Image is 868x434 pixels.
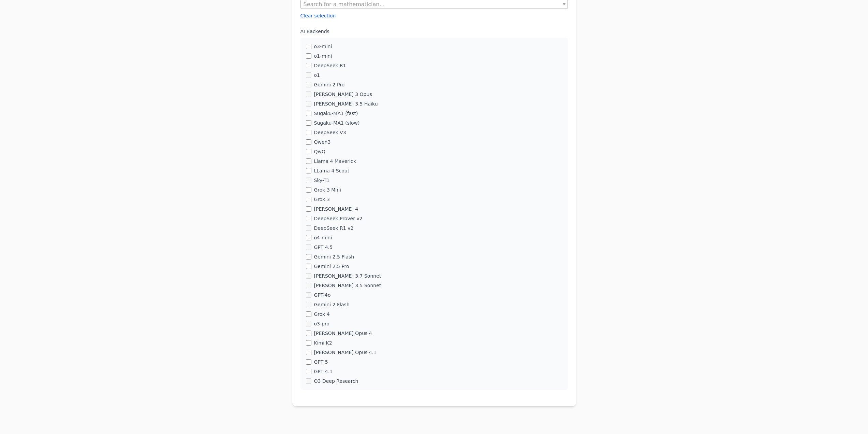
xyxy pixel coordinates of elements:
label: GPT 4.1 [314,368,333,375]
label: [PERSON_NAME] Opus 4.1 [314,349,377,356]
label: DeepSeek V3 [314,129,346,136]
label: o3-pro [314,320,329,327]
label: Grok 4 [314,311,330,318]
label: Sky-T1 [314,177,330,184]
label: AI Backends [300,28,568,35]
label: Grok 3 Mini [314,186,341,193]
label: o3-mini [314,43,332,50]
label: Llama 4 Maverick [314,158,356,165]
label: [PERSON_NAME] Opus 4 [314,330,372,337]
label: [PERSON_NAME] 3 Opus [314,91,372,98]
span: Search for a mathematician... [304,1,385,8]
label: Gemini 2 Flash [314,301,350,308]
label: o1 [314,72,320,79]
label: Gemini 2.5 Flash [314,253,354,260]
label: Grok 3 [314,196,330,203]
label: [PERSON_NAME] 3.5 Haiku [314,100,378,107]
label: DeepSeek Prover v2 [314,215,363,222]
label: o1-mini [314,53,332,59]
label: Gemini 2.5 Pro [314,263,349,270]
label: O3 Deep Research [314,378,358,384]
label: [PERSON_NAME] 4 [314,206,358,212]
label: Gemini 2 Pro [314,81,345,88]
label: DeepSeek R1 v2 [314,225,354,232]
label: Kimi K2 [314,339,332,346]
label: [PERSON_NAME] 3.7 Sonnet [314,272,381,279]
label: LLama 4 Scout [314,167,350,174]
label: GPT 5 [314,359,328,365]
label: DeepSeek R1 [314,62,346,69]
label: GPT-4o [314,292,331,298]
label: QwQ [314,148,326,155]
label: Qwen3 [314,139,331,145]
label: GPT 4.5 [314,244,333,251]
label: [PERSON_NAME] 3.5 Sonnet [314,282,381,289]
label: o4-mini [314,234,332,241]
label: Sugaku-MA1 (slow) [314,120,360,126]
button: Clear selection [300,12,336,19]
label: Sugaku-MA1 (fast) [314,110,358,117]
